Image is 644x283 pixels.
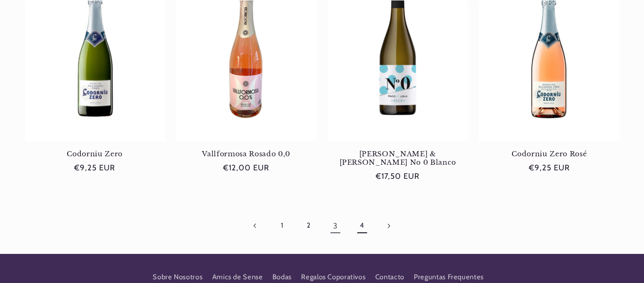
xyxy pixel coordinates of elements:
a: Página 3 [325,215,346,237]
a: Pagina anterior [245,215,266,237]
a: [PERSON_NAME] & [PERSON_NAME] No 0 Blanco [328,150,468,167]
a: Página 1 [271,215,293,237]
a: Página siguiente [378,215,399,237]
a: Vallformosa Rosado 0,0 [176,150,317,158]
a: Codorniu Zero Rosé [479,150,620,158]
a: Codorniu Zero [25,150,165,158]
a: Página 4 [351,215,372,237]
nav: Paginación [25,215,620,237]
a: Página 2 [298,215,319,237]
